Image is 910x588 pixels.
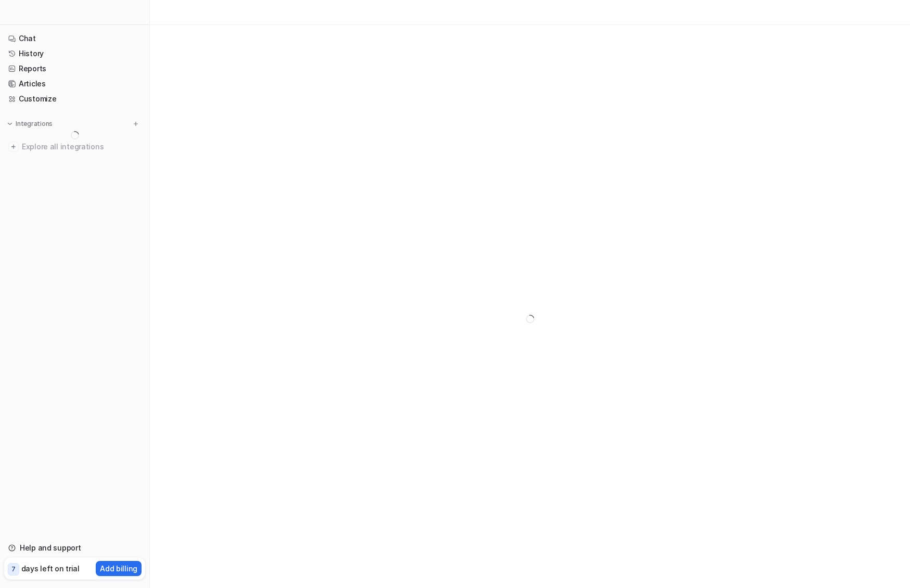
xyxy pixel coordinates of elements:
a: Articles [4,76,145,91]
button: Add billing [96,561,142,576]
img: expand menu [6,120,14,127]
a: Customize [4,92,145,106]
span: Explore all integrations [22,138,141,155]
a: Chat [4,31,145,46]
p: days left on trial [21,563,80,574]
p: Add billing [100,563,137,574]
p: 7 [11,565,16,574]
img: menu_add.svg [132,120,139,127]
a: History [4,46,145,61]
img: explore all integrations [8,142,19,152]
p: Integrations [16,120,53,128]
a: Reports [4,61,145,76]
a: Explore all integrations [4,139,145,154]
a: Help and support [4,541,145,555]
button: Integrations [4,119,56,129]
